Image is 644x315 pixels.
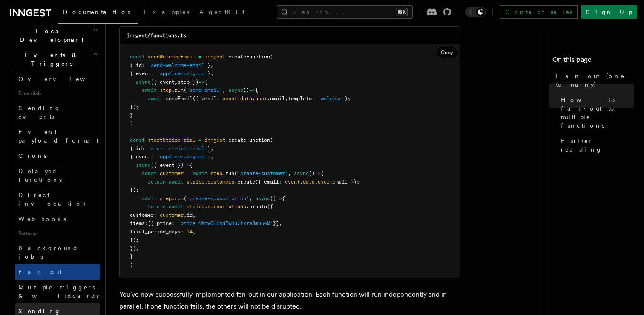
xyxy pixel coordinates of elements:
[270,137,273,143] span: (
[279,220,282,226] span: ,
[225,137,270,143] span: .createFunction
[273,220,279,226] span: }]
[15,227,100,240] span: Patterns
[130,187,139,193] span: });
[130,62,142,68] span: { id
[237,96,240,102] span: .
[204,137,225,143] span: inngest
[172,195,184,201] span: .run
[193,170,207,176] span: await
[207,70,210,76] span: }
[198,54,201,60] span: =
[178,79,198,85] span: step })
[294,170,309,176] span: async
[552,55,634,68] h4: On this page
[556,72,634,89] span: Fan-out (one-to-many)
[198,137,201,143] span: =
[187,170,190,176] span: =
[184,212,193,218] span: .id
[7,23,100,47] button: Local Development
[154,212,157,218] span: :
[148,179,166,185] span: return
[126,32,186,38] code: inngest/functions.ts
[18,168,62,183] span: Delayed functions
[187,179,204,185] span: stripe
[255,96,267,102] span: user
[255,87,258,93] span: {
[187,195,249,201] span: 'create-subscription'
[558,133,634,157] a: Further reading
[157,70,207,76] span: 'app/user.signup'
[166,96,193,102] span: sendEmail
[172,220,175,226] span: :
[228,87,243,93] span: async
[315,179,318,185] span: .
[222,87,225,93] span: ,
[234,170,237,176] span: (
[552,68,634,92] a: Fan-out (one-to-many)
[18,105,61,120] span: Sending events
[15,280,100,303] a: Multiple triggers & wildcards
[207,62,210,68] span: }
[130,229,181,235] span: trial_period_days
[130,146,142,152] span: { id
[136,162,151,168] span: async
[204,204,207,210] span: .
[199,9,244,15] span: AgentKit
[252,96,255,102] span: .
[160,170,184,176] span: customer
[282,195,285,201] span: {
[58,3,138,24] a: Documentation
[148,204,166,210] span: return
[18,268,62,275] span: Fan out
[18,76,106,82] span: Overview
[194,3,250,23] a: AgentKit
[561,96,634,130] span: How to fan-out to multiple functions
[222,96,237,102] span: event
[63,9,133,15] span: Documentation
[249,195,252,201] span: ,
[193,229,195,235] span: ,
[144,9,189,15] span: Examples
[151,154,154,160] span: :
[318,96,345,102] span: 'welcome'
[142,87,157,93] span: await
[277,5,413,19] button: Search...⌘K
[207,204,246,210] span: subscriptions
[148,220,172,226] span: [{ price
[130,245,139,251] span: });
[222,170,234,176] span: .run
[267,204,273,210] span: ({
[138,3,194,23] a: Examples
[309,170,315,176] span: ()
[160,87,172,93] span: step
[18,245,78,260] span: Background jobs
[130,154,151,160] span: { event
[169,179,184,185] span: await
[148,96,163,102] span: await
[142,170,157,176] span: const
[148,146,207,152] span: 'start-stripe-trial'
[148,137,195,143] span: startStripeTrial
[130,112,133,118] span: }
[184,162,190,168] span: =>
[18,192,88,207] span: Direct invocation
[210,70,213,76] span: ,
[184,195,187,201] span: (
[270,195,276,201] span: ()
[285,179,300,185] span: event
[330,179,359,185] span: .email });
[136,79,151,85] span: async
[396,8,408,16] kbd: ⌘K
[437,47,457,58] button: Copy
[15,71,100,87] a: Overview
[204,179,207,185] span: .
[130,212,154,218] span: customer
[181,229,184,235] span: :
[18,128,98,144] span: Event payload format
[500,5,578,19] a: Contact sales
[130,220,145,226] span: items
[210,154,213,160] span: ,
[15,187,100,211] a: Direct invocation
[119,289,460,312] p: You've now successfully implemented fan-out in our application. Each function will run independen...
